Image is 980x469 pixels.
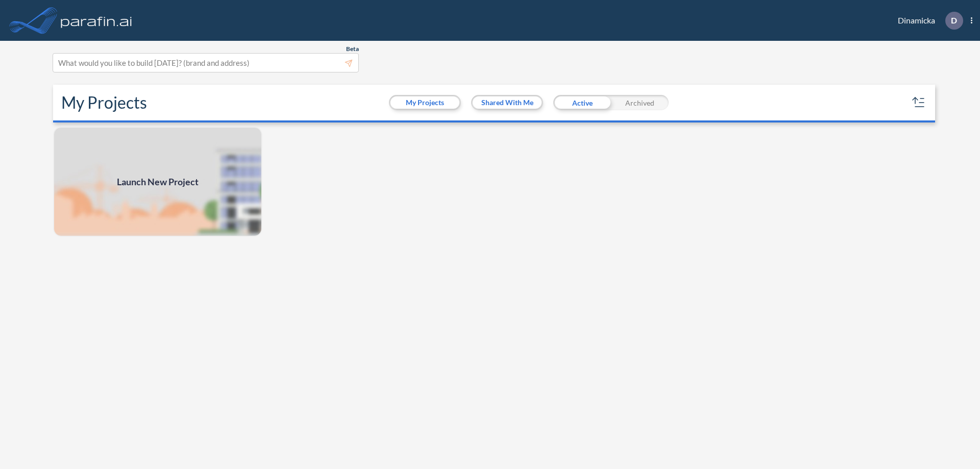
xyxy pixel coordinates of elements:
[911,94,927,111] button: sort
[611,95,669,110] div: Archived
[117,175,199,189] span: Launch New Project
[883,12,972,30] div: Dinamicka
[473,96,542,109] button: Shared With Me
[53,127,262,237] a: Launch New Project
[390,96,459,109] button: My Projects
[59,10,134,31] img: logo
[951,16,957,25] p: D
[61,93,147,112] h2: My Projects
[553,95,611,110] div: Active
[53,127,262,237] img: add
[346,45,359,53] span: Beta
